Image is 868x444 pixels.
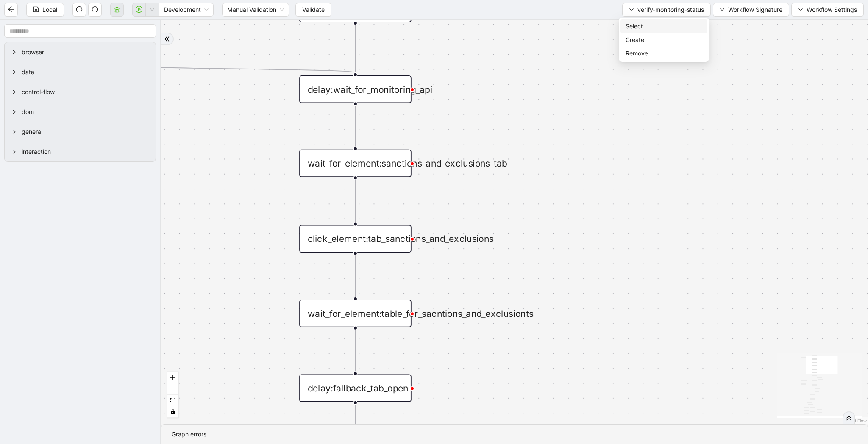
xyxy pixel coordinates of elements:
span: Workflow Settings [807,5,857,14]
span: right [11,69,17,75]
div: delay:wait_for_monitoring_api [299,75,412,103]
span: right [11,50,17,55]
span: dom [22,107,149,117]
div: delay:fallback_tab_open [299,375,412,402]
span: browser [22,47,149,57]
div: click_element:tab_sanctions_and_exclusions [299,225,412,253]
div: dom [5,102,156,122]
span: Local [42,5,57,14]
a: React Flow attribution [845,418,867,423]
span: control-flow [22,87,149,97]
span: general [22,127,149,136]
span: Manual Validation [227,3,284,16]
button: zoom out [167,383,178,395]
button: downWorkflow Settings [791,3,864,17]
button: undo [72,3,86,17]
span: data [22,67,149,77]
span: down [629,7,634,12]
span: down [720,7,725,12]
button: downWorkflow Signature [713,3,789,17]
span: Development [164,3,209,16]
span: verify-monitoring-status [637,5,704,14]
span: down [150,7,155,12]
div: wait_for_element:table_for_sacntions_and_exclusionts [299,300,412,327]
button: down [145,3,159,17]
button: redo [88,3,102,17]
span: interaction [22,147,149,156]
button: fit view [167,395,178,406]
span: right [11,149,17,154]
div: wait_for_element:sanctions_and_exclusions_tab [299,150,412,177]
div: interaction [5,142,156,161]
span: undo [76,6,83,13]
button: saveLocal [26,3,64,17]
span: double-right [164,36,170,42]
span: Workflow Signature [728,5,782,14]
div: control-flow [5,82,156,102]
div: Graph errors [172,430,857,439]
button: toggle interactivity [167,406,178,418]
span: play-circle [136,6,142,13]
button: arrow-left [4,3,18,17]
span: cloud-server [114,6,120,13]
div: browser [5,42,156,62]
span: double-right [846,415,852,421]
button: play-circle [132,3,146,17]
span: right [11,129,17,134]
span: down [798,7,803,12]
span: Validate [302,5,325,14]
span: right [11,89,17,94]
div: data [5,62,156,82]
span: Select [626,22,702,31]
span: Remove [626,49,702,58]
span: save [33,6,39,12]
span: Create [626,35,702,44]
span: redo [92,6,98,13]
span: arrow-left [8,6,14,13]
button: downverify-monitoring-status [622,3,711,17]
div: general [5,122,156,142]
span: right [11,109,17,114]
g: Edge from new_tab: to delay:wait_for_monitoring_api [98,65,356,72]
button: Validate [295,3,331,17]
button: cloud-server [110,3,124,17]
button: zoom in [167,372,178,383]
